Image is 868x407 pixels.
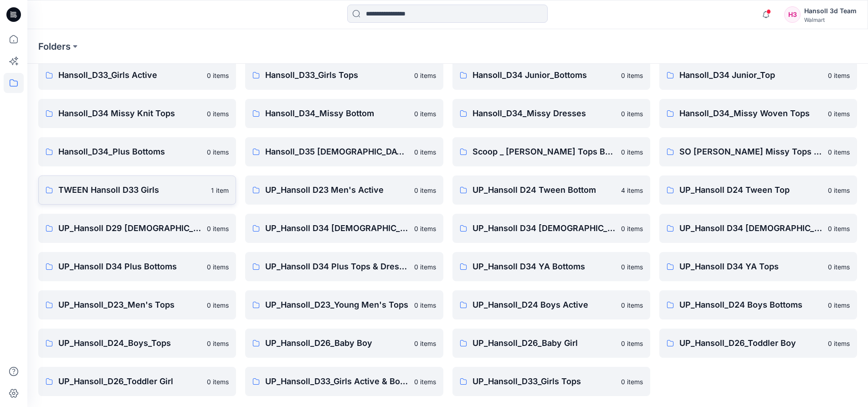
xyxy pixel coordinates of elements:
[207,71,229,80] p: 0 items
[38,214,236,243] a: UP_Hansoll D29 [DEMOGRAPHIC_DATA] Sleep0 items
[207,147,229,157] p: 0 items
[245,367,443,396] a: UP_Hansoll_D33_Girls Active & Bottoms0 items
[659,99,857,128] a: Hansoll_D34_Missy Woven Tops0 items
[473,107,616,120] p: Hansoll_D34_Missy Dresses
[265,260,408,273] p: UP_Hansoll D34 Plus Tops & Dresses
[414,185,436,195] p: 0 items
[659,214,857,243] a: UP_Hansoll D34 [DEMOGRAPHIC_DATA] Knit Tops0 items
[207,300,229,310] p: 0 items
[265,69,408,82] p: Hansoll_D33_Girls Tops
[265,184,408,196] p: UP_Hansoll D23 Men's Active
[245,329,443,358] a: UP_Hansoll_D26_Baby Boy0 items
[414,339,436,348] p: 0 items
[828,339,850,348] p: 0 items
[473,375,616,388] p: UP_Hansoll_D33_Girls Tops
[621,339,643,348] p: 0 items
[473,337,616,350] p: UP_Hansoll_D26_Baby Girl
[828,300,850,310] p: 0 items
[452,175,650,205] a: UP_Hansoll D24 Tween Bottom4 items
[621,71,643,80] p: 0 items
[828,224,850,233] p: 0 items
[38,367,236,396] a: UP_Hansoll_D26_Toddler Girl0 items
[659,252,857,281] a: UP_Hansoll D34 YA Tops0 items
[38,137,236,166] a: Hansoll_D34_Plus Bottoms0 items
[473,222,616,235] p: UP_Hansoll D34 [DEMOGRAPHIC_DATA] Dresses
[245,61,443,90] a: Hansoll_D33_Girls Tops0 items
[659,61,857,90] a: Hansoll_D34 Junior_Top0 items
[211,185,229,195] p: 1 item
[58,107,201,120] p: Hansoll_D34 Missy Knit Tops
[452,367,650,396] a: UP_Hansoll_D33_Girls Tops0 items
[679,299,822,311] p: UP_Hansoll_D24 Boys Bottoms
[621,109,643,118] p: 0 items
[207,262,229,272] p: 0 items
[452,61,650,90] a: Hansoll_D34 Junior_Bottoms0 items
[659,329,857,358] a: UP_Hansoll_D26_Toddler Boy0 items
[58,222,201,235] p: UP_Hansoll D29 [DEMOGRAPHIC_DATA] Sleep
[804,5,857,16] div: Hansoll 3d Team
[679,260,822,273] p: UP_Hansoll D34 YA Tops
[473,260,616,273] p: UP_Hansoll D34 YA Bottoms
[414,377,436,386] p: 0 items
[414,147,436,157] p: 0 items
[414,300,436,310] p: 0 items
[784,6,801,23] div: H3
[473,145,616,158] p: Scoop _ [PERSON_NAME] Tops Bottoms Dresses
[414,224,436,233] p: 0 items
[659,137,857,166] a: SO [PERSON_NAME] Missy Tops Bottoms Dresses0 items
[58,375,201,388] p: UP_Hansoll_D26_Toddler Girl
[414,262,436,272] p: 0 items
[452,252,650,281] a: UP_Hansoll D34 YA Bottoms0 items
[58,260,201,273] p: UP_Hansoll D34 Plus Bottoms
[38,290,236,319] a: UP_Hansoll_D23_Men's Tops0 items
[679,184,822,196] p: UP_Hansoll D24 Tween Top
[659,175,857,205] a: UP_Hansoll D24 Tween Top0 items
[265,107,408,120] p: Hansoll_D34_Missy Bottom
[38,329,236,358] a: UP_Hansoll_D24_Boys_Tops0 items
[38,99,236,128] a: Hansoll_D34 Missy Knit Tops0 items
[452,214,650,243] a: UP_Hansoll D34 [DEMOGRAPHIC_DATA] Dresses0 items
[659,290,857,319] a: UP_Hansoll_D24 Boys Bottoms0 items
[621,262,643,272] p: 0 items
[804,16,857,23] div: Walmart
[207,224,229,233] p: 0 items
[265,337,408,350] p: UP_Hansoll_D26_Baby Boy
[265,299,408,311] p: UP_Hansoll_D23_Young Men's Tops
[38,252,236,281] a: UP_Hansoll D34 Plus Bottoms0 items
[414,109,436,118] p: 0 items
[207,377,229,386] p: 0 items
[265,222,408,235] p: UP_Hansoll D34 [DEMOGRAPHIC_DATA] Bottoms
[414,71,436,80] p: 0 items
[207,339,229,348] p: 0 items
[58,299,201,311] p: UP_Hansoll_D23_Men's Tops
[452,290,650,319] a: UP_Hansoll_D24 Boys Active0 items
[58,69,201,82] p: Hansoll_D33_Girls Active
[679,107,822,120] p: Hansoll_D34_Missy Woven Tops
[265,375,408,388] p: UP_Hansoll_D33_Girls Active & Bottoms
[38,175,236,205] a: TWEEN Hansoll D33 Girls1 item
[828,71,850,80] p: 0 items
[828,185,850,195] p: 0 items
[473,299,616,311] p: UP_Hansoll_D24 Boys Active
[245,290,443,319] a: UP_Hansoll_D23_Young Men's Tops0 items
[58,145,201,158] p: Hansoll_D34_Plus Bottoms
[679,69,822,82] p: Hansoll_D34 Junior_Top
[245,175,443,205] a: UP_Hansoll D23 Men's Active0 items
[828,147,850,157] p: 0 items
[452,137,650,166] a: Scoop _ [PERSON_NAME] Tops Bottoms Dresses0 items
[679,222,822,235] p: UP_Hansoll D34 [DEMOGRAPHIC_DATA] Knit Tops
[38,40,71,53] a: Folders
[621,300,643,310] p: 0 items
[245,252,443,281] a: UP_Hansoll D34 Plus Tops & Dresses0 items
[621,147,643,157] p: 0 items
[245,214,443,243] a: UP_Hansoll D34 [DEMOGRAPHIC_DATA] Bottoms0 items
[473,69,616,82] p: Hansoll_D34 Junior_Bottoms
[679,145,822,158] p: SO [PERSON_NAME] Missy Tops Bottoms Dresses
[265,145,408,158] p: Hansoll_D35 [DEMOGRAPHIC_DATA] Plus Top & Dresses
[828,262,850,272] p: 0 items
[245,99,443,128] a: Hansoll_D34_Missy Bottom0 items
[621,185,643,195] p: 4 items
[245,137,443,166] a: Hansoll_D35 [DEMOGRAPHIC_DATA] Plus Top & Dresses0 items
[452,329,650,358] a: UP_Hansoll_D26_Baby Girl0 items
